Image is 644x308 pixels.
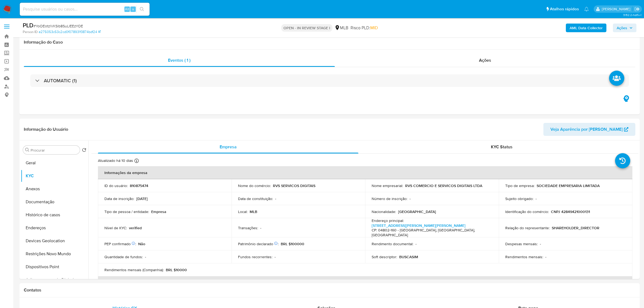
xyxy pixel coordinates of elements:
[281,24,332,32] p: OPEN - IN REVIEW STAGE I
[82,148,86,154] button: Retornar ao pedido padrão
[220,144,237,150] span: Empresa
[275,254,276,259] p: -
[260,225,261,230] p: -
[409,196,411,201] p: -
[21,273,88,286] button: Adiantamentos de Dinheiro
[30,74,629,87] div: AUTOMATIC (1)
[34,23,83,29] span: # YoOEotzlVKSlb8SuLlEEzYOE
[351,25,378,31] span: Risco PLD:
[132,6,134,12] span: s
[24,287,635,293] h1: Contatos
[238,183,271,188] p: Nome do comércio :
[238,209,247,214] p: Local :
[505,183,534,188] p: Tipo de empresa :
[129,225,142,230] p: verified
[540,241,541,246] p: -
[372,196,407,201] p: Número de inscrição :
[505,254,543,259] p: Rendimentos mensais :
[273,183,315,188] p: RVS SERVICOS DIGITAIS
[44,78,77,84] h3: AUTOMATIC (1)
[584,7,589,11] a: Notificações
[613,24,636,32] button: Ações
[415,241,417,246] p: -
[238,196,273,201] p: Data de constituição :
[372,209,396,214] p: Nacionalidade :
[23,30,38,34] b: Person ID
[104,254,143,259] p: Quantidade de fundos :
[151,209,166,214] p: Empresa
[634,6,640,12] a: Sair
[335,25,348,31] div: MLB
[372,183,403,188] p: Nome empresarial :
[250,209,257,214] p: MLB
[21,182,88,195] button: Anexos
[543,123,635,136] button: Veja Aparência por [PERSON_NAME]
[21,156,88,169] button: Geral
[537,183,600,188] p: SOCIEDADE EMPRESARIA LIMITADA
[545,254,546,259] p: -
[136,196,148,201] p: [DATE]
[552,225,599,230] p: SHAREHOLDER_DIRECTOR
[136,5,147,13] button: search-icon
[104,196,134,201] p: Data de inscrição :
[398,209,436,214] p: [GEOGRAPHIC_DATA]
[370,25,378,31] span: MID
[24,127,68,132] h1: Informação do Usuário
[550,6,579,12] span: Atalhos rápidos
[238,225,258,230] p: Transações :
[505,196,533,201] p: Sujeito obrigado :
[566,24,606,32] button: AML Data Collector
[505,225,550,230] p: Relação do representante :
[98,158,133,163] p: Atualizado há 10 dias
[505,241,538,246] p: Despesas mensais :
[24,40,635,45] h1: Informação do Caso
[104,183,128,188] p: ID do usuário :
[98,276,632,289] th: Detalhes de contato
[20,6,150,13] input: Pesquise usuários ou casos...
[21,247,88,260] button: Restrições Novo Mundo
[104,209,149,214] p: Tipo de pessoa / entidade :
[98,166,632,179] th: Informações da empresa
[238,254,272,259] p: Fundos recorrentes :
[25,148,29,152] button: Procurar
[551,209,590,214] p: CNPJ 42849421000131
[168,57,190,63] span: Eventos ( 1 )
[31,148,78,153] input: Procurar
[372,254,397,259] p: Soft descriptor :
[21,234,88,247] button: Devices Geolocation
[275,196,276,201] p: -
[536,196,537,201] p: -
[617,24,627,32] span: Ações
[372,223,465,228] a: [STREET_ADDRESS][PERSON_NAME][PERSON_NAME]
[166,267,187,272] p: BRL $10000
[491,144,513,150] span: KYC Status
[39,30,101,34] a: e275053c53c2cd0f078931f3874bdf24
[145,254,146,259] p: -
[125,6,129,12] span: Alt
[372,241,413,246] p: Rendimento documental :
[23,21,34,30] b: PLD
[104,225,127,230] p: Nível de KYC :
[21,221,88,234] button: Endereços
[372,218,404,223] p: Endereço principal :
[372,228,490,237] h4: CP: 04802-160 - [GEOGRAPHIC_DATA], [GEOGRAPHIC_DATA], [GEOGRAPHIC_DATA]
[479,57,491,63] span: Ações
[405,183,482,188] p: RVS COMERCIO E SERVICOS DIGITAIS LTDA
[281,241,304,246] p: BRL $100000
[238,241,279,246] p: Patrimônio declarado :
[505,209,549,214] p: Identificação do comércio :
[550,123,623,136] span: Veja Aparência por [PERSON_NAME]
[399,254,418,259] p: BUSCASIM
[130,183,148,188] p: 810875474
[21,195,88,208] button: Documentação
[21,208,88,221] button: Histórico de casos
[138,241,145,246] p: Não
[104,241,136,246] p: PEP confirmado :
[21,169,88,182] button: KYC
[104,267,164,272] p: Rendimentos mensais (Companhia) :
[602,6,632,12] p: jhonata.costa@mercadolivre.com
[570,24,603,32] b: AML Data Collector
[21,260,88,273] button: Dispositivos Point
